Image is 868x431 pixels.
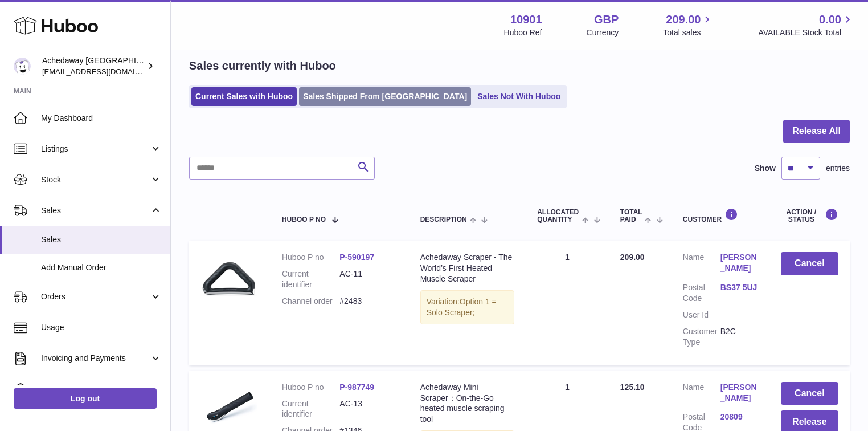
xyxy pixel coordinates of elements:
[666,12,701,27] span: 209.00
[663,12,714,38] a: 209.00 Total sales
[720,326,758,348] dd: B2C
[14,388,157,409] a: Log out
[826,163,850,174] span: entries
[339,269,397,290] dd: AC-11
[41,234,162,245] span: Sales
[758,27,854,38] span: AVAILABLE Stock Total
[41,174,150,185] span: Stock
[720,412,758,422] a: 20809
[620,209,642,223] span: Total paid
[339,383,374,392] a: P-987749
[299,87,471,106] a: Sales Shipped From [GEOGRAPHIC_DATA]
[42,55,145,77] div: Achedaway [GEOGRAPHIC_DATA]
[41,262,162,273] span: Add Manual Order
[720,282,758,293] a: BS37 5UJ
[41,291,150,302] span: Orders
[282,269,339,290] dt: Current identifier
[819,12,841,27] span: 0.00
[587,27,619,38] div: Currency
[781,382,838,405] button: Cancel
[781,252,838,275] button: Cancel
[526,241,609,364] td: 1
[42,67,167,76] span: [EMAIL_ADDRESS][DOMAIN_NAME]
[41,384,162,395] span: Cases
[282,399,339,420] dt: Current identifier
[683,326,720,348] dt: Customer Type
[720,382,758,404] a: [PERSON_NAME]
[41,113,162,124] span: My Dashboard
[420,216,467,223] span: Description
[282,296,339,307] dt: Channel order
[41,353,150,364] span: Invoicing and Payments
[339,399,397,420] dd: AC-13
[663,27,714,38] span: Total sales
[594,12,619,27] strong: GBP
[191,87,297,106] a: Current Sales with Huboo
[41,144,150,154] span: Listings
[282,216,326,223] span: Huboo P no
[282,382,339,393] dt: Huboo P no
[781,208,838,223] div: Action / Status
[420,382,515,425] div: Achedaway Mini Scraper：On-the-Go heated muscle scraping tool
[339,253,374,262] a: P-590197
[189,58,336,74] h2: Sales currently with Huboo
[504,27,542,38] div: Huboo Ref
[683,208,758,223] div: Customer
[339,296,397,307] dd: #2483
[41,322,162,333] span: Usage
[473,87,564,106] a: Sales Not With Huboo
[282,252,339,263] dt: Huboo P no
[14,58,31,75] img: admin@newpb.co.uk
[620,253,645,262] span: 209.00
[683,282,720,304] dt: Postal Code
[200,252,257,309] img: Achedaway-Muscle-Scraper.png
[620,383,645,392] span: 125.10
[683,252,720,277] dt: Name
[537,209,579,223] span: ALLOCATED Quantity
[510,12,542,27] strong: 10901
[420,290,515,324] div: Variation:
[783,120,850,143] button: Release All
[755,163,776,174] label: Show
[720,252,758,274] a: [PERSON_NAME]
[758,12,854,38] a: 0.00 AVAILABLE Stock Total
[420,252,515,284] div: Achedaway Scraper - The World’s First Heated Muscle Scraper
[41,205,150,216] span: Sales
[427,297,497,317] span: Option 1 = Solo Scraper;
[683,310,720,320] dt: User Id
[683,382,720,406] dt: Name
